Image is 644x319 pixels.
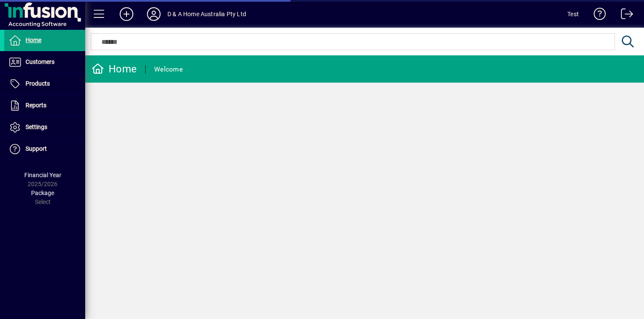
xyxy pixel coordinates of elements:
a: Settings [4,117,85,138]
span: Reports [26,102,46,109]
span: Products [26,80,50,87]
a: Support [4,138,85,160]
span: Settings [26,124,47,130]
span: Financial Year [24,172,61,178]
div: D & A Home Australia Pty Ltd [167,7,246,21]
button: Profile [140,6,167,22]
div: Test [567,7,579,21]
a: Products [4,73,85,95]
a: Knowledge Base [587,2,606,29]
a: Customers [4,52,85,73]
span: Customers [26,58,55,65]
a: Reports [4,95,85,116]
div: Home [92,62,137,76]
div: Welcome [154,63,183,76]
a: Logout [615,2,633,29]
span: Home [26,37,41,43]
span: Support [26,145,47,152]
button: Add [113,6,140,22]
span: Package [31,190,54,196]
